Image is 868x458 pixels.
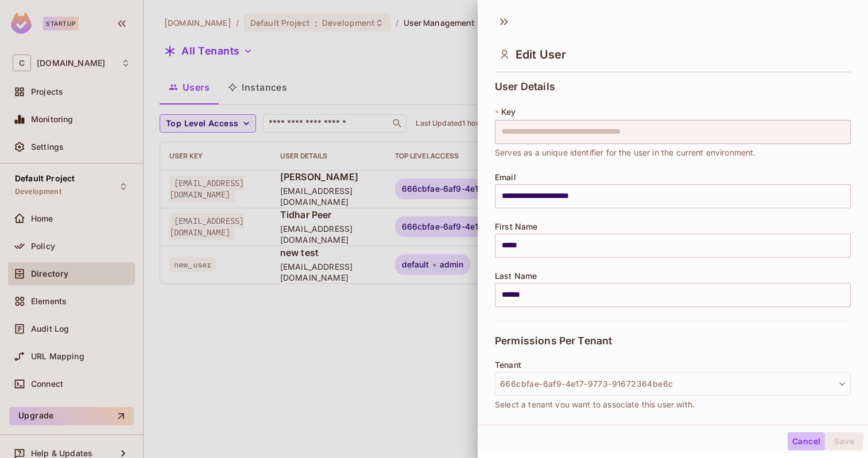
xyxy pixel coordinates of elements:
[495,222,538,231] span: First Name
[501,107,516,117] span: Key
[788,432,825,451] button: Cancel
[495,398,695,411] span: Select a tenant you want to associate this user with.
[825,432,863,451] button: Save
[495,81,555,92] span: User Details
[495,335,612,347] span: Permissions Per Tenant
[495,146,756,159] span: Serves as a unique identifier for the user in the current environment.
[495,372,851,396] button: 666cbfae-6af9-4e17-9773-91672364be6c
[495,173,516,182] span: Email
[516,48,566,61] span: Edit User
[495,360,521,370] span: Tenant
[495,271,537,281] span: Last Name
